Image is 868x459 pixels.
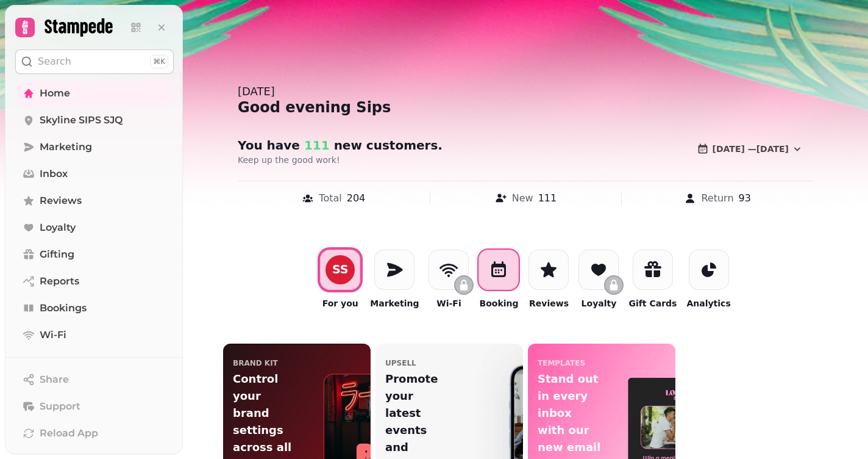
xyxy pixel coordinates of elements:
[322,297,358,309] p: For you
[582,297,617,309] p: Loyalty
[40,399,80,414] span: Support
[15,108,174,132] a: Skyline SIPS SJQ
[15,421,174,446] button: Reload App
[40,167,68,181] span: Inbox
[538,358,585,368] p: templates
[40,328,66,342] span: Wi-Fi
[233,358,278,368] p: Brand Kit
[238,98,813,117] div: Good evening Sips
[15,242,174,267] a: Gifting
[686,297,730,309] p: Analytics
[15,189,174,213] a: Reviews
[479,297,518,309] p: Booking
[15,367,174,392] button: Share
[40,426,98,441] span: Reload App
[40,372,69,387] span: Share
[15,81,174,106] a: Home
[713,145,789,153] span: [DATE] — [DATE]
[436,297,461,309] p: Wi-Fi
[40,220,76,235] span: Loyalty
[15,215,174,240] a: Loyalty
[687,137,813,161] button: [DATE] —[DATE]
[15,323,174,347] a: Wi-Fi
[332,264,349,275] div: S S
[15,162,174,186] a: Inbox
[385,358,416,368] p: upsell
[238,154,550,166] p: Keep up the good work!
[238,137,472,154] h2: You have new customer s .
[38,54,71,69] p: Search
[15,269,174,294] a: Reports
[529,297,569,309] p: Reviews
[370,297,419,309] p: Marketing
[300,138,330,153] span: 111
[628,297,677,309] p: Gift Cards
[40,86,70,101] span: Home
[40,140,92,154] span: Marketing
[150,55,168,68] div: ⌘K
[40,193,82,208] span: Reviews
[40,274,79,289] span: Reports
[15,135,174,159] a: Marketing
[238,83,813,100] div: [DATE]
[40,247,74,262] span: Gifting
[40,301,87,316] span: Bookings
[15,49,174,74] button: Search⌘K
[15,394,174,419] button: Support
[15,296,174,320] a: Bookings
[40,113,123,128] span: Skyline SIPS SJQ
